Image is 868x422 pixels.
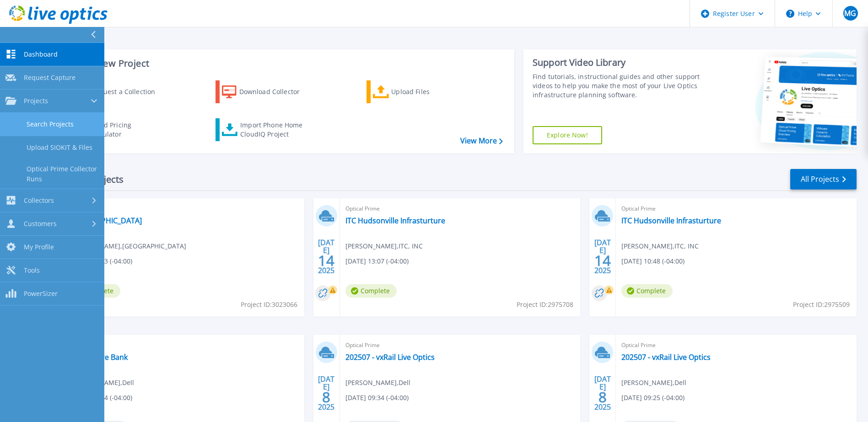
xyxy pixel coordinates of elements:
span: [DATE] 09:25 (-04:00) [621,393,685,403]
a: Request a Collection [65,80,167,103]
span: Optical Prime [621,340,851,350]
span: Optical Prime [69,340,299,350]
span: Project ID: 3023066 [241,300,297,310]
span: [PERSON_NAME] , Dell [621,378,686,388]
span: 14 [594,257,611,264]
span: Project ID: 2975509 [793,300,850,310]
span: Projects [24,97,48,105]
a: Explore Now! [533,126,602,144]
span: Nutanix [69,204,299,214]
div: [DATE] 2025 [318,376,335,410]
div: [DATE] 2025 [318,240,335,273]
span: Dashboard [24,50,58,58]
span: Project ID: 2975708 [517,300,573,310]
a: ITC Hudsonville Infrasturture [345,216,445,225]
a: [GEOGRAPHIC_DATA] [69,216,142,225]
span: Complete [621,284,673,298]
span: [PERSON_NAME] , ITC, INC [621,241,699,251]
span: 8 [598,393,607,401]
div: Support Video Library [533,57,702,69]
span: Tools [24,266,40,274]
div: Import Phone Home CloudIQ Project [240,121,312,139]
span: 8 [322,393,330,401]
div: Request a Collection [91,83,164,101]
a: Cloud Pricing Calculator [65,118,167,141]
a: All Projects [790,169,857,190]
div: [DATE] 2025 [594,240,611,273]
a: Upload Files [367,80,469,103]
span: MG [844,10,856,17]
a: Download Collector [216,80,318,103]
span: [PERSON_NAME] , ITC, INC [345,241,423,251]
span: [DATE] 10:48 (-04:00) [621,256,685,266]
a: 202507 - vxRail Live Optics [621,353,711,362]
span: Optical Prime [621,204,851,214]
span: Optical Prime [345,340,575,350]
div: [DATE] 2025 [594,376,611,410]
span: Complete [345,284,397,298]
a: View More [460,137,503,145]
h3: Start a New Project [65,58,502,69]
span: My Profile [24,243,54,251]
span: [PERSON_NAME] , [GEOGRAPHIC_DATA] [69,241,186,251]
span: [DATE] 09:34 (-04:00) [345,393,409,403]
span: Optical Prime [345,204,575,214]
a: ITC Hudsonville Infrasturture [621,216,721,225]
a: 202507 - vxRail Live Optics [345,353,435,362]
a: West Shore Bank [69,353,128,362]
div: Upload Files [391,83,464,101]
div: Find tutorials, instructional guides and other support videos to help you make the most of your L... [533,72,702,100]
span: [DATE] 13:07 (-04:00) [345,256,409,266]
span: 14 [318,257,334,264]
span: PowerSizer [24,290,58,298]
div: Cloud Pricing Calculator [90,121,163,139]
div: Download Collector [239,83,313,101]
span: Collectors [24,196,54,205]
span: [PERSON_NAME] , Dell [345,378,410,388]
span: Customers [24,220,57,228]
span: Request Capture [24,74,75,82]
